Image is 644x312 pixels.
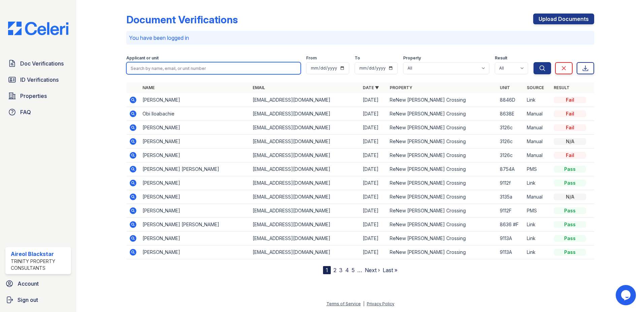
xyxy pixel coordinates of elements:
[333,267,336,274] a: 2
[140,218,250,232] td: [PERSON_NAME] [PERSON_NAME]
[140,107,250,121] td: Obi Iloabachie
[363,301,364,306] div: |
[554,249,586,256] div: Pass
[140,135,250,149] td: [PERSON_NAME]
[524,93,551,107] td: Link
[387,135,497,149] td: ReNew [PERSON_NAME] Crossing
[554,193,586,200] div: N/A
[140,162,250,176] td: [PERSON_NAME] [PERSON_NAME]
[140,245,250,259] td: [PERSON_NAME]
[18,280,39,288] span: Account
[360,135,387,149] td: [DATE]
[250,245,360,259] td: [EMAIL_ADDRESS][DOMAIN_NAME]
[524,121,551,135] td: Manual
[524,218,551,232] td: Link
[390,85,412,90] a: Property
[250,232,360,245] td: [EMAIL_ADDRESS][DOMAIN_NAME]
[554,110,586,117] div: Fail
[3,277,74,290] a: Account
[250,149,360,162] td: [EMAIL_ADDRESS][DOMAIN_NAME]
[554,166,586,173] div: Pass
[554,138,586,145] div: N/A
[140,93,250,107] td: [PERSON_NAME]
[20,76,59,84] span: ID Verifications
[367,301,394,306] a: Privacy Policy
[495,55,507,61] label: Result
[554,235,586,242] div: Pass
[554,152,586,159] div: Fail
[554,221,586,228] div: Pass
[383,267,397,274] a: Last »
[360,93,387,107] td: [DATE]
[554,180,586,186] div: Pass
[497,162,524,176] td: 8754A
[497,232,524,245] td: 9113A
[387,176,497,190] td: ReNew [PERSON_NAME] Crossing
[140,149,250,162] td: [PERSON_NAME]
[352,267,355,274] a: 5
[5,57,71,70] a: Doc Verifications
[524,149,551,162] td: Manual
[497,190,524,204] td: 3135a
[497,204,524,218] td: 9112F
[500,85,510,90] a: Unit
[497,245,524,259] td: 9113A
[497,135,524,149] td: 3126c
[387,204,497,218] td: ReNew [PERSON_NAME] Crossing
[250,190,360,204] td: [EMAIL_ADDRESS][DOMAIN_NAME]
[554,124,586,131] div: Fail
[360,232,387,245] td: [DATE]
[363,85,379,90] a: Date ▼
[554,97,586,103] div: Fail
[360,190,387,204] td: [DATE]
[140,121,250,135] td: [PERSON_NAME]
[554,85,570,90] a: Result
[339,267,343,274] a: 3
[140,190,250,204] td: [PERSON_NAME]
[527,85,544,90] a: Source
[387,121,497,135] td: ReNew [PERSON_NAME] Crossing
[250,162,360,176] td: [EMAIL_ADDRESS][DOMAIN_NAME]
[524,176,551,190] td: Link
[140,176,250,190] td: [PERSON_NAME]
[616,285,637,305] iframe: chat widget
[357,266,362,274] span: …
[250,218,360,232] td: [EMAIL_ADDRESS][DOMAIN_NAME]
[524,232,551,245] td: Link
[387,190,497,204] td: ReNew [PERSON_NAME] Crossing
[524,162,551,176] td: PMS
[497,107,524,121] td: 8638E
[497,149,524,162] td: 3126c
[140,204,250,218] td: [PERSON_NAME]
[3,293,74,307] a: Sign out
[497,121,524,135] td: 3126c
[360,218,387,232] td: [DATE]
[253,85,265,90] a: Email
[3,22,74,35] img: CE_Logo_Blue-a8612792a0a2168367f1c8372b55b34899dd931a85d93a1a3d3e32e68fde9ad4.png
[360,107,387,121] td: [DATE]
[323,266,331,274] div: 1
[524,135,551,149] td: Manual
[360,176,387,190] td: [DATE]
[387,107,497,121] td: ReNew [PERSON_NAME] Crossing
[533,14,594,24] a: Upload Documents
[11,258,68,271] div: Trinity Property Consultants
[20,108,31,116] span: FAQ
[360,245,387,259] td: [DATE]
[11,250,68,258] div: Aireol Blackstar
[387,162,497,176] td: ReNew [PERSON_NAME] Crossing
[387,149,497,162] td: ReNew [PERSON_NAME] Crossing
[250,93,360,107] td: [EMAIL_ADDRESS][DOMAIN_NAME]
[403,55,421,61] label: Property
[524,245,551,259] td: Link
[20,92,47,100] span: Properties
[360,204,387,218] td: [DATE]
[387,93,497,107] td: ReNew [PERSON_NAME] Crossing
[126,62,301,74] input: Search by name, email, or unit number
[5,105,71,119] a: FAQ
[129,34,591,42] p: You have been logged in
[142,85,155,90] a: Name
[5,89,71,103] a: Properties
[250,121,360,135] td: [EMAIL_ADDRESS][DOMAIN_NAME]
